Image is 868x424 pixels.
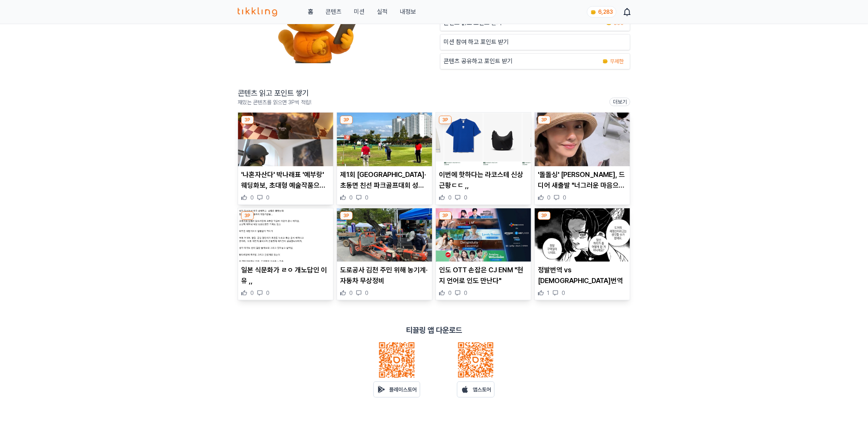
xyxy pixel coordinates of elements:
[308,7,313,16] a: 홈
[241,116,254,124] div: 3P
[337,208,432,301] div: 3P 도로공사 김천 주민 위해 농기계·자동차 무상정비 도로공사 김천 주민 위해 농기계·자동차 무상정비 0 0
[464,289,467,297] span: 0
[241,169,330,191] p: '나혼자산다' 박나래표 '예부랑' 웨딩화보, 초대형 예술작품으로 재탄생?
[436,112,531,205] div: 3P 이번에 핫하다는 라코스테 신상 근황ㄷㄷ ,, 이번에 핫하다는 라코스테 신상 근황ㄷㄷ ,, 0 0
[365,289,368,297] span: 0
[439,169,528,191] p: 이번에 핫하다는 라코스테 신상 근황ㄷㄷ ,,
[238,113,333,166] img: '나혼자산다' 박나래표 '예부랑' 웨딩화보, 초대형 예술작품으로 재탄생?
[238,208,334,301] div: 3P 일본 식문화가 ㄹㅇ 개노답인 이유 ,, 일본 식문화가 ㄹㅇ 개노답인 이유 ,, 0 0
[389,386,417,393] p: 플레이스토어
[238,112,334,205] div: 3P '나혼자산다' 박나래표 '예부랑' 웨딩화보, 초대형 예술작품으로 재탄생? '나혼자산다' 박나래표 '예부랑' 웨딩화보, 초대형 예술작품으로 재탄생? 0 0
[436,208,531,301] div: 3P 인도 OTT 손잡은 CJ ENM "현지 언어로 인도 만난다" 인도 OTT 손잡은 CJ ENM "현지 언어로 인도 만난다" 0 0
[377,7,388,16] a: 실적
[340,265,429,286] p: 도로공사 김천 주민 위해 농기계·자동차 무상정비
[373,381,420,398] a: 플레이스토어
[440,53,630,69] a: 콘텐츠 공유하고 포인트 받기 coin 무제한
[349,289,353,297] span: 0
[610,98,630,106] a: 더보기
[354,7,365,16] button: 미션
[406,325,462,336] p: 티끌링 앱 다운로드
[602,58,608,64] img: coin
[587,6,615,18] a: coin 6,283
[337,112,432,205] div: 3P 제1회 하남읍·초동면 친선 파크골프대회 성황리 개최 제1회 [GEOGRAPHIC_DATA]·초동면 친선 파크골프대회 성황리 개최 0 0
[378,342,415,378] img: qrcode_android
[325,7,342,16] a: 콘텐츠
[535,113,630,166] img: '돌돌싱' 이지현, 드디어 새출발 "너그러운 마음으로…"
[349,194,353,201] span: 0
[535,208,630,262] img: 정발번역 vs 불법번역
[266,289,270,297] span: 0
[340,211,353,220] div: 3P
[538,169,627,191] p: '돌돌싱' [PERSON_NAME], 드디어 새출발 "너그러운 마음으로…"
[562,289,565,297] span: 0
[241,265,330,286] p: 일본 식문화가 ㄹㅇ 개노답인 이유 ,,
[238,208,333,262] img: 일본 식문화가 ㄹㅇ 개노답인 이유 ,,
[448,289,452,297] span: 0
[340,169,429,191] p: 제1회 [GEOGRAPHIC_DATA]·초동면 친선 파크골프대회 성황리 개최
[547,289,549,297] span: 1
[534,112,630,205] div: 3P '돌돌싱' 이지현, 드디어 새출발 "너그러운 마음으로…" '돌돌싱' [PERSON_NAME], 드디어 새출발 "너그러운 마음으로…" 0 0
[473,386,491,393] p: 앱스토어
[365,194,368,201] span: 0
[436,113,531,166] img: 이번에 핫하다는 라코스테 신상 근황ㄷㄷ ,,
[598,9,613,15] span: 6,283
[340,116,353,124] div: 3P
[238,7,277,16] img: 티끌링
[534,208,630,301] div: 3P 정발번역 vs 불법번역 정발번역 vs [DEMOGRAPHIC_DATA]번역 1 0
[250,194,254,201] span: 0
[563,194,566,201] span: 0
[547,194,551,201] span: 0
[538,211,551,220] div: 3P
[439,116,452,124] div: 3P
[444,38,509,47] p: 미션 참여 하고 포인트 받기
[439,211,452,220] div: 3P
[439,265,528,286] p: 인도 OTT 손잡은 CJ ENM "현지 언어로 인도 만난다"
[238,98,311,106] p: 재밌는 콘텐츠를 읽으면 3P씩 적립!
[337,208,432,262] img: 도로공사 김천 주민 위해 농기계·자동차 무상정비
[448,194,452,201] span: 0
[440,34,630,50] button: 미션 참여 하고 포인트 받기
[457,342,494,378] img: qrcode_ios
[538,116,551,124] div: 3P
[538,265,627,286] p: 정발번역 vs [DEMOGRAPHIC_DATA]번역
[444,57,513,66] p: 콘텐츠 공유하고 포인트 받기
[238,88,311,98] h2: 콘텐츠 읽고 포인트 쌓기
[337,113,432,166] img: 제1회 하남읍·초동면 친선 파크골프대회 성황리 개최
[590,9,597,15] img: coin
[457,381,495,398] a: 앱스토어
[250,289,254,297] span: 0
[266,194,270,201] span: 0
[436,208,531,262] img: 인도 OTT 손잡은 CJ ENM "현지 언어로 인도 만난다"
[610,57,624,65] span: 무제한
[241,211,254,220] div: 3P
[400,7,416,16] a: 내정보
[464,194,467,201] span: 0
